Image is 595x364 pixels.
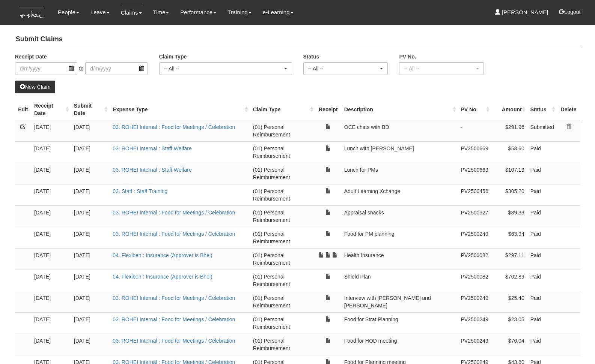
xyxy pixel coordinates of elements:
[491,99,527,120] th: Amount : activate to sort column ascending
[15,62,77,75] input: d/m/yyyy
[180,4,216,21] a: Performance
[71,184,110,205] td: [DATE]
[113,338,235,344] a: 03. ROHEI Internal : Food for Meetings / Celebration
[263,4,294,21] a: e-Learning
[303,62,388,75] button: -- All --
[458,291,491,312] td: PV2500249
[491,120,527,141] td: $291.96
[71,270,110,291] td: [DATE]
[458,99,491,120] th: PV No. : activate to sort column ascending
[458,227,491,248] td: PV2500249
[113,274,212,280] a: 04. Flexiben : Insurance (Approver is Bhel)
[121,4,142,21] a: Claims
[458,120,491,141] td: -
[458,270,491,291] td: PV2500082
[458,248,491,270] td: PV2500082
[527,248,557,270] td: Paid
[554,3,586,21] button: Logout
[159,62,292,75] button: -- All --
[31,312,71,334] td: [DATE]
[58,4,79,21] a: People
[399,53,416,60] label: PV No.
[491,205,527,227] td: $89.33
[250,248,315,270] td: (01) Personal Reimbursement
[491,163,527,184] td: $107.19
[113,210,235,216] a: 03. ROHEI Internal : Food for Meetings / Celebration
[491,270,527,291] td: $702.89
[31,227,71,248] td: [DATE]
[527,227,557,248] td: Paid
[113,124,235,130] a: 03. ROHEI Internal : Food for Meetings / Celebration
[303,53,319,60] label: Status
[31,163,71,184] td: [DATE]
[458,163,491,184] td: PV2500669
[71,120,110,141] td: [DATE]
[491,227,527,248] td: $63.94
[71,248,110,270] td: [DATE]
[527,205,557,227] td: Paid
[31,270,71,291] td: [DATE]
[250,184,315,205] td: (01) Personal Reimbursement
[341,184,458,205] td: Adult Learning Xchange
[113,167,191,173] a: 03. ROHEI Internal : Staff Welfare
[85,62,148,75] input: d/m/yyyy
[250,312,315,334] td: (01) Personal Reimbursement
[15,99,31,120] th: Edit
[31,184,71,205] td: [DATE]
[159,53,187,60] label: Claim Type
[250,291,315,312] td: (01) Personal Reimbursement
[250,120,315,141] td: (01) Personal Reimbursement
[113,145,191,151] a: 03. ROHEI Internal : Staff Welfare
[341,291,458,312] td: Interview with [PERSON_NAME] and [PERSON_NAME]
[491,248,527,270] td: $297.11
[250,334,315,355] td: (01) Personal Reimbursement
[71,163,110,184] td: [DATE]
[31,120,71,141] td: [DATE]
[527,334,557,355] td: Paid
[341,334,458,355] td: Food for HOD meeting
[250,227,315,248] td: (01) Personal Reimbursement
[31,99,71,120] th: Receipt Date : activate to sort column ascending
[491,312,527,334] td: $23.05
[71,291,110,312] td: [DATE]
[399,62,484,75] button: -- All --
[250,99,315,120] th: Claim Type : activate to sort column ascending
[31,291,71,312] td: [DATE]
[563,334,587,357] iframe: chat widget
[527,270,557,291] td: Paid
[491,184,527,205] td: $305.20
[113,188,167,194] a: 03. Staff : Staff Training
[458,141,491,163] td: PV2500669
[153,4,169,21] a: Time
[15,53,47,60] label: Receipt Date
[227,4,252,21] a: Training
[341,312,458,334] td: Food for Strat Planning
[341,163,458,184] td: Lunch for PMs
[250,141,315,163] td: (01) Personal Reimbursement
[491,141,527,163] td: $53.60
[341,248,458,270] td: Health Insurance
[527,99,557,120] th: Status : activate to sort column ascending
[458,312,491,334] td: PV2500249
[31,334,71,355] td: [DATE]
[71,312,110,334] td: [DATE]
[71,205,110,227] td: [DATE]
[495,4,548,21] a: [PERSON_NAME]
[31,248,71,270] td: [DATE]
[341,227,458,248] td: Food for PM planning
[315,99,341,120] th: Receipt
[15,32,580,47] h4: Submit Claims
[341,270,458,291] td: Shield Plan
[341,205,458,227] td: Appraisal snacks
[341,141,458,163] td: Lunch with [PERSON_NAME]
[113,316,235,322] a: 03. ROHEI Internal : Food for Meetings / Celebration
[250,163,315,184] td: (01) Personal Reimbursement
[110,99,250,120] th: Expense Type : activate to sort column ascending
[458,205,491,227] td: PV2500327
[113,231,235,237] a: 03. ROHEI Internal : Food for Meetings / Celebration
[491,334,527,355] td: $76.04
[250,205,315,227] td: (01) Personal Reimbursement
[71,141,110,163] td: [DATE]
[527,141,557,163] td: Paid
[113,295,235,301] a: 03. ROHEI Internal : Food for Meetings / Celebration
